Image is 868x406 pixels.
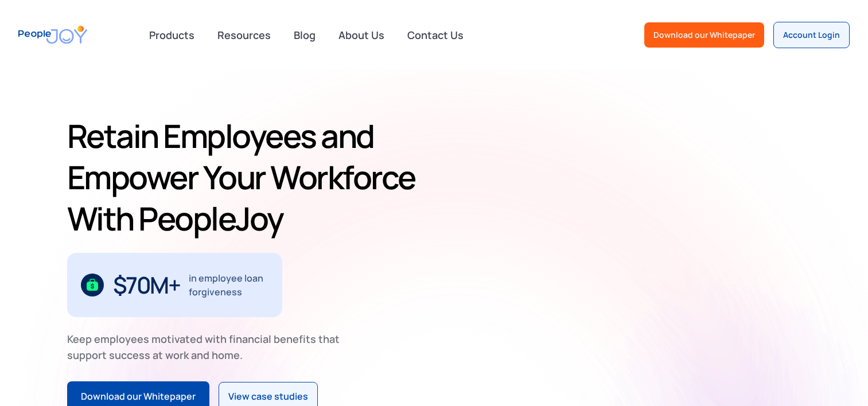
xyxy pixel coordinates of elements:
a: Blog [287,22,322,48]
div: Keep employees motivated with financial benefits that support success at work and home. [67,331,349,363]
a: Resources [211,22,278,48]
div: View case studies [228,389,308,404]
div: in employee loan forgiveness [189,271,268,299]
div: 1 / 3 [67,253,282,317]
div: Download our Whitepaper [81,389,196,404]
div: Download our Whitepaper [653,29,755,41]
a: About Us [332,22,391,48]
div: Account Login [783,29,840,41]
a: home [18,18,87,51]
a: Download our Whitepaper [644,22,764,48]
h1: Retain Employees and Empower Your Workforce With PeopleJoy [67,115,430,239]
a: Contact Us [400,22,470,48]
a: Account Login [773,22,850,48]
div: $70M+ [113,276,180,294]
div: Products [142,24,201,46]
